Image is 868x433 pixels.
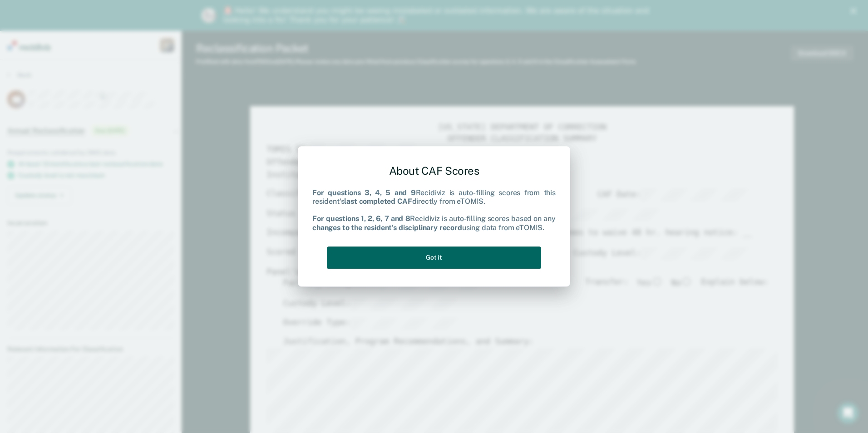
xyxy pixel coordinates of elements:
img: Profile image for Kim [202,8,216,23]
b: changes to the resident's disciplinary record [312,223,462,232]
button: Got it [327,246,541,269]
div: Recidiviz is auto-filling scores from this resident's directly from eTOMIS. Recidiviz is auto-fil... [312,188,556,232]
div: Close [851,8,860,14]
div: 🚨 Hello! We understand you might be seeing mislabeled or outdated information. We are aware of th... [223,6,652,25]
div: About CAF Scores [312,157,556,185]
b: For questions 1, 2, 6, 7 and 8 [312,215,410,223]
b: For questions 3, 4, 5 and 9 [312,188,416,197]
b: last completed CAF [344,197,412,206]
